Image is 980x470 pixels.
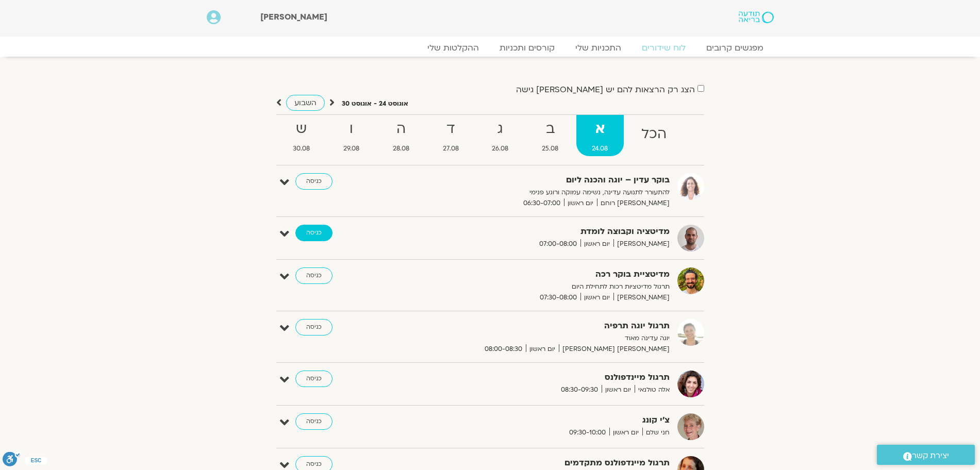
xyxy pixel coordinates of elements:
strong: תרגול יוגה תרפיה [417,319,670,333]
strong: בוקר עדין – יוגה והכנה ליום [417,173,670,187]
strong: תרגול מיינדפולנס [417,371,670,384]
a: התכניות שלי [565,43,632,53]
span: יצירת קשר [912,449,949,463]
a: א24.08 [576,115,624,156]
span: 07:00-08:00 [536,239,580,249]
span: 29.08 [327,143,375,154]
strong: ד [427,117,474,141]
span: [PERSON_NAME] [260,11,327,23]
strong: הכל [626,123,683,146]
a: ה28.08 [377,115,425,156]
strong: ש [277,117,326,141]
span: 08:00-08:30 [481,344,526,355]
p: להתעורר לתנועה עדינה, נשימה עמוקה ורוגע פנימי [417,187,670,198]
strong: צ'י קונג [417,413,670,427]
span: יום ראשון [602,384,635,395]
a: ד27.08 [427,115,474,156]
a: לוח שידורים [632,43,696,53]
strong: א [576,117,624,141]
span: 28.08 [377,143,425,154]
strong: ה [377,117,425,141]
a: קורסים ותכניות [489,43,565,53]
strong: מדיטציה וקבוצה לומדת [417,225,670,239]
strong: ב [526,117,574,141]
a: כניסה [295,413,333,430]
span: השבוע [294,98,317,108]
span: [PERSON_NAME] [PERSON_NAME] [559,344,670,355]
p: תרגול מדיטציות רכות לתחילת היום [417,281,670,292]
span: יום ראשון [564,198,597,209]
a: ו29.08 [327,115,375,156]
a: יצירת קשר [877,445,975,465]
a: ההקלטות שלי [417,43,489,53]
a: כניסה [295,267,333,284]
strong: מדיטציית בוקר רכה [417,267,670,281]
a: השבוע [286,95,325,111]
span: [PERSON_NAME] [613,292,670,303]
p: יוגה עדינה מאוד [417,333,670,344]
a: כניסה [295,371,333,387]
a: כניסה [295,225,333,241]
label: הצג רק הרצאות להם יש [PERSON_NAME] גישה [516,85,695,94]
strong: תרגול מיינדפולנס מתקדמים [417,456,670,470]
nav: Menu [207,43,774,53]
span: יום ראשון [580,292,613,303]
a: הכל [626,115,683,156]
span: 08:30-09:30 [557,384,602,395]
strong: ו [327,117,375,141]
span: [PERSON_NAME] [613,239,670,249]
strong: ג [476,117,524,141]
span: 26.08 [476,143,524,154]
span: 06:30-07:00 [520,198,564,209]
span: יום ראשון [526,344,559,355]
span: 25.08 [526,143,574,154]
span: אלה טולנאי [635,384,670,395]
span: יום ראשון [580,239,613,249]
a: ש30.08 [277,115,326,156]
span: חני שלם [642,427,670,438]
span: 27.08 [427,143,474,154]
a: ב25.08 [526,115,574,156]
a: כניסה [295,173,333,190]
span: [PERSON_NAME] רוחם [597,198,670,209]
span: 09:30-10:00 [566,427,609,438]
span: 24.08 [576,143,624,154]
p: אוגוסט 24 - אוגוסט 30 [342,98,408,109]
a: ג26.08 [476,115,524,156]
span: 30.08 [277,143,326,154]
span: יום ראשון [609,427,642,438]
a: כניסה [295,319,333,335]
a: מפגשים קרובים [696,43,774,53]
span: 07:30-08:00 [536,292,580,303]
